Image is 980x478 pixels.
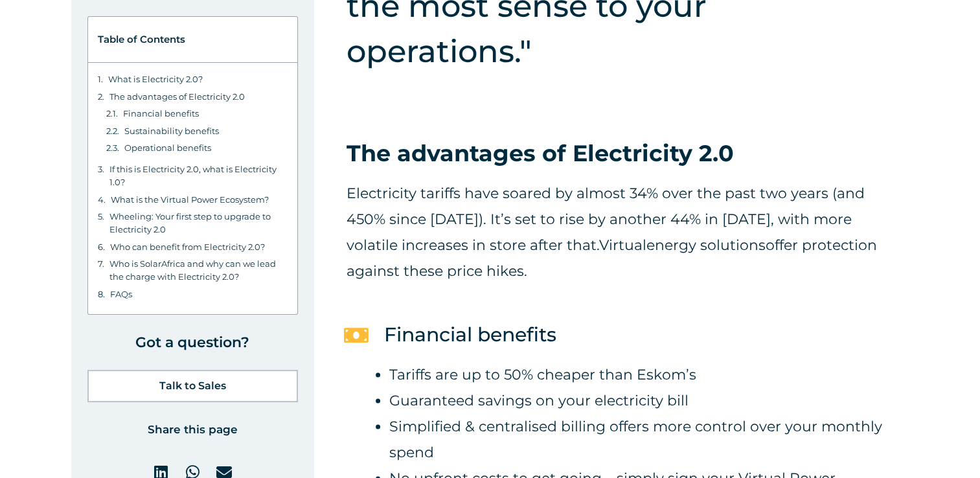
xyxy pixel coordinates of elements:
a: What is the Virtual Power Ecosystem? [111,193,269,206]
a: Wheeling: Your first step to upgrade to Electricity 2.0 [109,210,288,236]
span: Virtual [599,236,646,254]
h3: The advantages of Electricity 2.0 [347,139,734,168]
li: Simplified & centralised billing offers more control over your monthly spend [389,414,883,466]
li: Guaranteed savings on your electricity bill [389,388,883,414]
a: Who is SolarAfrica and why can we lead the charge with Electricity 2.0? [109,257,288,283]
span: Financial benefits [384,323,556,348]
a: Financial benefits [123,107,199,120]
span: energy solutions [646,236,766,254]
div: Table of Contents [98,27,288,52]
h6: Got a question? [87,328,298,357]
span: Talk to Sales [159,381,226,391]
a: If this is Electricity 2.0, what is Electricity 1.0? [109,163,288,188]
a: Sustainability benefits [124,124,219,137]
a: What is Electricity 2.0? [108,73,203,85]
p: Electricity tariffs have soared by almost 34% over the past two years (and 450% since [DATE]). It... [347,181,883,284]
a: Talk to Sales [87,370,298,402]
h6: Share this page [87,415,298,444]
a: Who can benefit from Electricity 2.0? [110,240,265,253]
a: Operational benefits [124,141,211,154]
a: FAQs [110,288,132,301]
li: Tariffs are up to 50% cheaper than Eskom’s [389,362,883,388]
a: The advantages of Electricity 2.0 [109,90,245,103]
